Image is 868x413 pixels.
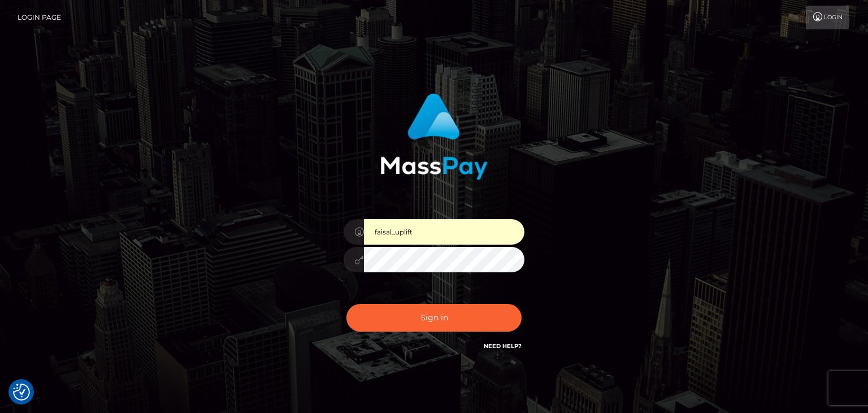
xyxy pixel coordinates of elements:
img: MassPay Login [380,93,488,180]
a: Need Help? [484,342,522,350]
a: Login [806,6,849,29]
img: Revisit consent button [13,384,30,401]
button: Consent Preferences [13,384,30,401]
button: Sign in [346,304,522,332]
a: Login Page [18,6,61,29]
input: Username... [364,219,524,245]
